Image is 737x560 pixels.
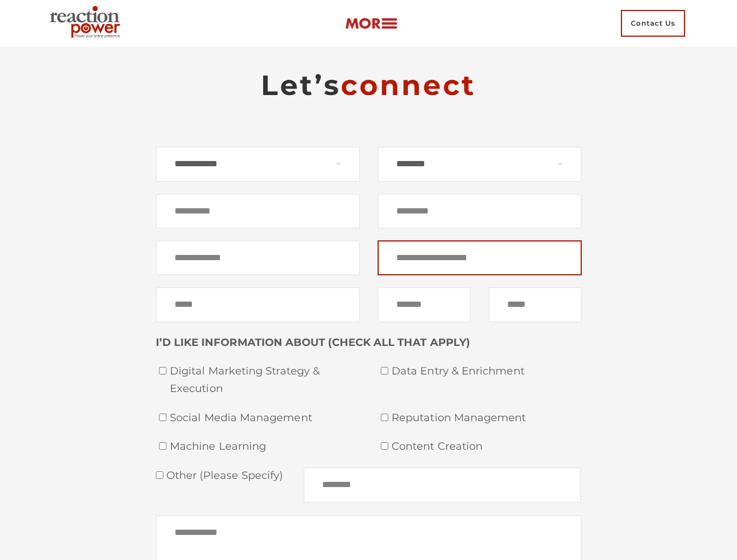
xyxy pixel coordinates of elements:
[345,17,397,30] img: more-btn.png
[156,336,470,349] strong: I’D LIKE INFORMATION ABOUT (CHECK ALL THAT APPLY)
[621,10,685,37] span: Contact Us
[45,2,130,44] img: Executive Branding | Personal Branding Agency
[341,68,476,102] span: connect
[392,438,582,456] span: Content Creation
[170,409,360,427] span: Social Media Management
[392,363,582,380] span: Data Entry & Enrichment
[163,469,284,482] span: Other (please specify)
[156,68,582,103] h2: Let’s
[392,409,582,427] span: Reputation Management
[170,438,360,456] span: Machine Learning
[170,363,360,397] span: Digital Marketing Strategy & Execution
